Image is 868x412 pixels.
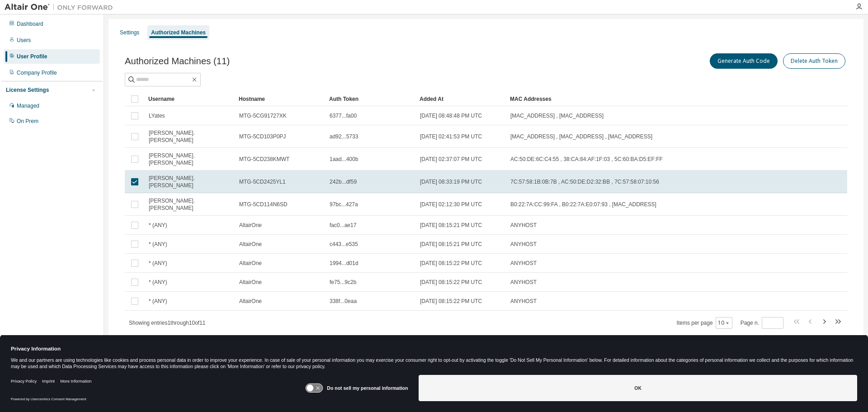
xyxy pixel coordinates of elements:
[6,86,49,94] div: License Settings
[149,152,231,166] span: [PERSON_NAME].[PERSON_NAME]
[330,222,356,229] span: fac0...ae17
[149,112,165,119] span: LYates
[330,178,357,185] span: 242b...df59
[420,92,503,106] div: Added At
[420,260,482,267] span: [DATE] 08:15:22 PM UTC
[510,156,663,163] span: AC:50:DE:6C:C4:55 , 38:CA:84:AF:1F:03 , 5C:60:BA:D5:EF:FF
[17,118,38,125] div: On Prem
[149,197,231,212] span: [PERSON_NAME].[PERSON_NAME]
[783,53,845,69] button: Delete Auth Token
[120,29,139,36] div: Settings
[510,178,659,185] span: 7C:57:58:1B:0B:7B , AC:50:DE:D2:32:BB , 7C:57:58:07:10:56
[329,92,412,106] div: Auth Token
[149,175,231,189] span: [PERSON_NAME].[PERSON_NAME]
[510,201,656,208] span: B0:22:7A:CC:99:FA , B0:22:7A:E0:07:93 , [MAC_ADDRESS]
[330,241,358,248] span: c443...e535
[330,133,358,140] span: ad92...5733
[239,133,286,140] span: MTG-5CD103P0PJ
[239,260,262,267] span: AltairOne
[420,241,482,248] span: [DATE] 08:15:21 PM UTC
[330,201,358,208] span: 97bc...427a
[510,222,537,229] span: ANYHOST
[510,260,537,267] span: ANYHOST
[129,320,206,326] span: Showing entries 1 through 10 of 11
[510,92,752,106] div: MAC Addresses
[420,298,482,305] span: [DATE] 08:15:22 PM UTC
[239,201,288,208] span: MTG-5CD114N6SD
[17,102,39,109] div: Managed
[510,279,537,286] span: ANYHOST
[420,178,482,185] span: [DATE] 08:33:19 PM UTC
[510,112,604,119] span: [MAC_ADDRESS] , [MAC_ADDRESS]
[510,241,537,248] span: ANYHOST
[149,279,167,286] span: * (ANY)
[420,279,482,286] span: [DATE] 08:15:22 PM UTC
[239,241,262,248] span: AltairOne
[330,298,357,305] span: 338f...0eaa
[17,69,57,76] div: Company Profile
[710,53,778,69] button: Generate Auth Code
[741,317,783,329] span: Page n.
[330,279,356,286] span: fe75...9c2b
[420,201,482,208] span: [DATE] 02:12:30 PM UTC
[151,29,206,36] div: Authorized Machines
[17,37,31,44] div: Users
[239,112,287,119] span: MTG-5CG91727XK
[239,298,262,305] span: AltairOne
[239,92,322,106] div: Hostname
[718,319,730,327] button: 10
[420,112,482,119] span: [DATE] 08:48:48 PM UTC
[330,260,358,267] span: 1994...d01d
[149,260,167,267] span: * (ANY)
[239,178,286,185] span: MTG-5CD2425YL1
[149,241,167,248] span: * (ANY)
[17,20,43,28] div: Dashboard
[149,129,231,144] span: [PERSON_NAME].[PERSON_NAME]
[239,156,289,163] span: MTG-5CD238KMWT
[510,298,537,305] span: ANYHOST
[420,222,482,229] span: [DATE] 08:15:21 PM UTC
[5,3,118,12] img: Altair One
[17,53,47,60] div: User Profile
[125,56,230,66] span: Authorized Machines (11)
[149,222,167,229] span: * (ANY)
[239,279,262,286] span: AltairOne
[677,317,732,329] span: Items per page
[148,92,231,106] div: Username
[330,112,357,119] span: 6377...fa00
[420,156,482,163] span: [DATE] 02:37:07 PM UTC
[420,133,482,140] span: [DATE] 02:41:53 PM UTC
[149,298,167,305] span: * (ANY)
[330,156,358,163] span: 1aad...400b
[239,222,262,229] span: AltairOne
[510,133,652,140] span: [MAC_ADDRESS] , [MAC_ADDRESS] , [MAC_ADDRESS]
